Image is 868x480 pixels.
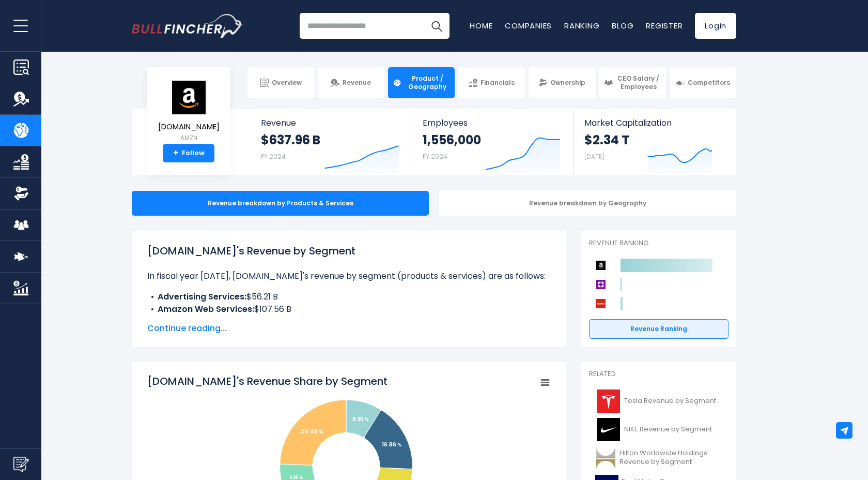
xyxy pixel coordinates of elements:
[584,152,604,161] small: [DATE]
[584,132,629,148] strong: $2.34 T
[352,415,369,423] tspan: 8.81 %
[382,441,402,448] tspan: 16.86 %
[247,67,314,98] a: Overview
[158,123,220,131] span: [DOMAIN_NAME]
[595,389,621,413] img: TSLA logo
[670,67,736,98] a: Competitors
[529,67,595,98] a: Ownership
[147,291,550,303] li: $56.21 B
[147,270,550,282] p: In fiscal year [DATE], [DOMAIN_NAME]'s revenue by segment (products & services) are as follows:
[564,20,599,31] a: Ranking
[616,74,661,91] span: CEO Salary / Employees
[599,67,666,98] a: CEO Salary / Employees
[132,14,243,38] a: Go to homepage
[439,191,736,216] div: Revenue breakdown by Geography
[481,79,515,87] span: Financials
[594,278,608,291] img: Wayfair competitors logo
[584,118,725,128] span: Market Capitalization
[412,109,573,175] a: Employees 1,556,000 FY 2024
[318,67,384,98] a: Revenue
[147,374,388,388] tspan: [DOMAIN_NAME]'s Revenue Share by Segment
[388,67,455,98] a: Product / Geography
[646,20,683,31] a: Register
[589,387,729,415] a: Tesla Revenue by Segment
[343,79,371,87] span: Revenue
[132,191,429,216] div: Revenue breakdown by Products & Services
[589,415,729,444] a: NIKE Revenue by Segment
[423,152,447,161] small: FY 2024
[550,79,585,87] span: Ownership
[619,449,722,467] span: Hilton Worldwide Holdings Revenue by Segment
[695,13,736,39] a: Login
[624,425,712,434] span: NIKE Revenue by Segment
[13,186,29,201] img: Ownership
[272,79,302,87] span: Overview
[261,132,320,148] strong: $637.96 B
[458,67,525,98] a: Financials
[147,303,550,316] li: $107.56 B
[688,79,730,87] span: Competitors
[163,144,214,162] a: +Follow
[594,297,608,310] img: AutoZone competitors logo
[424,13,450,39] button: Search
[158,80,220,144] a: [DOMAIN_NAME] AMZN
[589,239,729,248] p: Revenue Ranking
[612,20,633,31] a: Blog
[261,118,402,128] span: Revenue
[423,118,563,128] span: Employees
[594,259,608,272] img: Amazon.com competitors logo
[132,14,243,38] img: Bullfincher logo
[261,152,286,161] small: FY 2024
[595,446,616,470] img: HLT logo
[158,303,254,315] b: Amazon Web Services:
[147,322,550,335] span: Continue reading...
[173,148,178,158] strong: +
[301,428,323,436] tspan: 24.48 %
[251,109,412,175] a: Revenue $637.96 B FY 2024
[405,74,450,91] span: Product / Geography
[423,132,481,148] strong: 1,556,000
[589,444,729,472] a: Hilton Worldwide Holdings Revenue by Segment
[574,109,735,175] a: Market Capitalization $2.34 T [DATE]
[470,20,492,31] a: Home
[624,397,716,406] span: Tesla Revenue by Segment
[595,418,621,441] img: NKE logo
[158,291,246,303] b: Advertising Services:
[589,319,729,339] a: Revenue Ranking
[158,133,220,143] small: AMZN
[589,370,729,379] p: Related
[147,243,550,259] h1: [DOMAIN_NAME]'s Revenue by Segment
[505,20,552,31] a: Companies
